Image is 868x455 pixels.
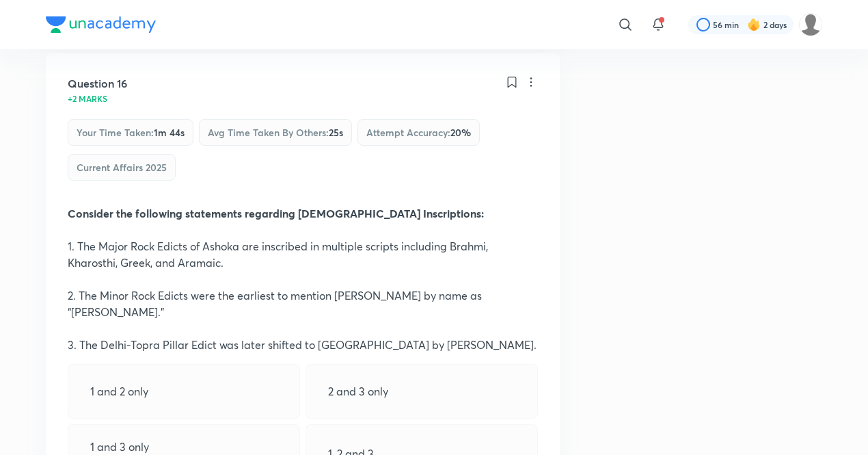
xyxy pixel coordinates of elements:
[450,126,471,139] span: 20 %
[68,119,193,146] div: Your time taken :
[68,154,176,181] div: Current Affairs 2025
[68,287,538,320] p: 2. The Minor Rock Edicts were the earliest to mention [PERSON_NAME] by name as “[PERSON_NAME].”
[154,126,185,139] span: 1m 44s
[68,206,484,220] strong: Consider the following statements regarding [DEMOGRAPHIC_DATA] Inscriptions:
[90,439,149,455] p: 1 and 3 only
[68,337,538,353] p: 3. The Delhi-Topra Pillar Edict was later shifted to [GEOGRAPHIC_DATA] by [PERSON_NAME].
[68,238,538,271] p: 1. The Major Rock Edicts of Ashoka are inscribed in multiple scripts including Brahmi, Kharosthi,...
[46,16,156,33] img: Company Logo
[329,126,343,139] span: 25s
[747,18,761,31] img: streak
[199,119,352,146] div: Avg time taken by others :
[68,75,127,92] h5: Question 16
[68,94,107,103] p: +2 marks
[357,119,480,146] div: Attempt accuracy :
[328,383,388,400] p: 2 and 3 only
[90,383,148,400] p: 1 and 2 only
[799,13,822,36] img: Gaurav Chauhan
